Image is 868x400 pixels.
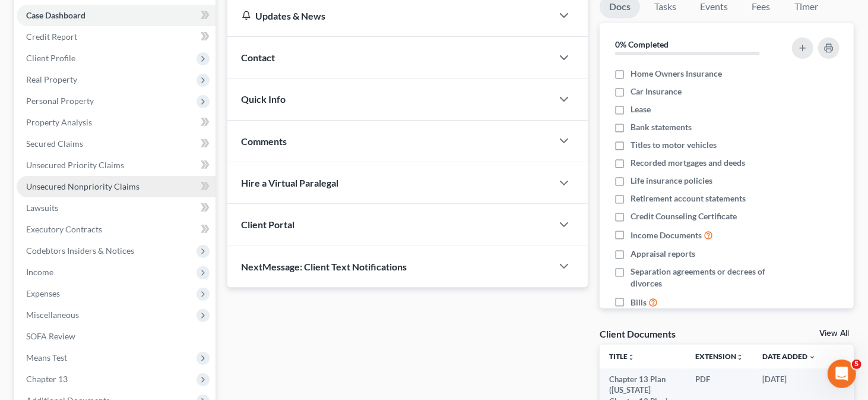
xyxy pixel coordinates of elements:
i: unfold_more [736,354,743,361]
span: Chapter 13 [26,374,68,384]
a: Property Analysis [17,112,216,133]
span: Income [26,267,53,277]
span: Credit Counseling Certificate [631,210,737,222]
a: Unsecured Priority Claims [17,155,216,176]
span: Client Portal [242,219,295,230]
span: Client Profile [26,53,75,63]
a: Credit Report [17,26,216,48]
a: SOFA Review [17,326,216,347]
span: Executory Contracts [26,224,102,234]
a: Secured Claims [17,133,216,155]
a: Case Dashboard [17,5,216,26]
div: Updates & News [242,10,538,22]
span: Income Documents [631,229,702,241]
span: Lawsuits [26,203,58,213]
span: Case Dashboard [26,10,85,20]
span: Unsecured Nonpriority Claims [26,181,140,191]
span: Unsecured Priority Claims [26,160,124,170]
span: Quick Info [242,93,286,105]
iframe: Intercom live chat [828,360,856,388]
span: Recorded mortgages and deeds [631,157,745,169]
span: Life insurance policies [631,175,712,187]
a: Titleunfold_more [609,352,635,361]
a: Date Added expand_more [762,352,816,361]
span: Separation agreements or decrees of divorces [631,266,780,289]
span: Real Property [26,74,77,84]
span: Retirement account statements [631,193,746,204]
div: Client Documents [600,327,676,340]
span: Car Insurance [631,86,682,97]
a: View All [819,329,849,338]
span: SOFA Review [26,331,75,341]
span: Means Test [26,352,67,363]
span: Codebtors Insiders & Notices [26,245,134,256]
span: Property Analysis [26,117,92,127]
span: Personal Property [26,96,94,106]
span: NextMessage: Client Text Notifications [242,261,407,272]
span: Secured Claims [26,138,83,149]
span: Lease [631,103,651,115]
a: Unsecured Nonpriority Claims [17,176,216,197]
span: 5 [852,360,861,369]
i: unfold_more [628,354,635,361]
span: Credit Report [26,32,77,42]
span: Expenses [26,288,60,298]
strong: 0% Completed [615,39,669,49]
span: Bills [631,297,647,308]
span: Titles to motor vehicles [631,139,717,151]
span: Appraisal reports [631,248,695,260]
span: Miscellaneous [26,310,79,320]
span: Comments [242,136,287,147]
a: Executory Contracts [17,219,216,240]
span: Home Owners Insurance [631,68,722,80]
span: Hire a Virtual Paralegal [242,177,339,188]
span: Bank statements [631,121,692,133]
span: Contact [242,52,275,63]
a: Lawsuits [17,197,216,219]
a: Extensionunfold_more [695,352,743,361]
i: expand_more [809,354,816,361]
